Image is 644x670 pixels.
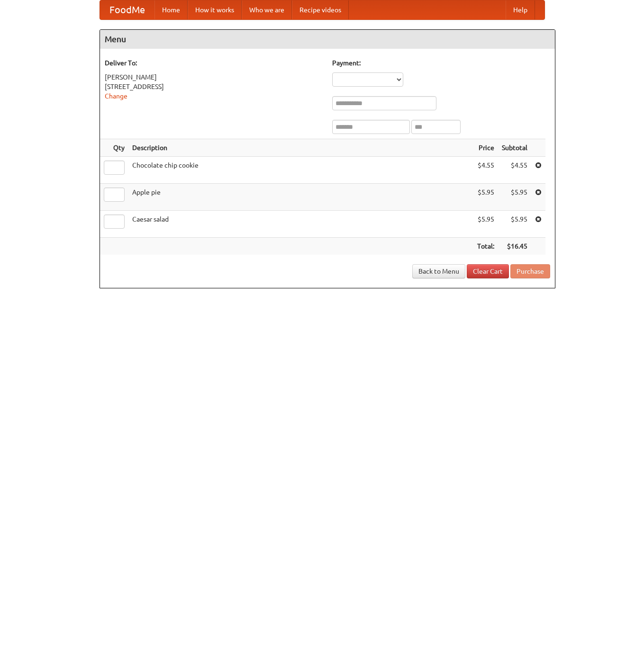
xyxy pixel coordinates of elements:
[242,0,292,19] a: Who we are
[412,264,465,278] a: Back to Menu
[498,184,531,211] td: $5.95
[292,0,349,19] a: Recipe videos
[498,211,531,238] td: $5.95
[473,157,498,184] td: $4.55
[498,238,531,255] th: $16.45
[473,139,498,157] th: Price
[128,139,473,157] th: Description
[473,238,498,255] th: Total:
[154,0,188,19] a: Home
[506,0,535,19] a: Help
[100,139,128,157] th: Qty
[473,184,498,211] td: $5.95
[105,82,323,91] div: [STREET_ADDRESS]
[467,264,509,278] a: Clear Cart
[105,58,323,68] h5: Deliver To:
[105,92,127,100] a: Change
[498,157,531,184] td: $4.55
[100,30,555,49] h4: Menu
[128,157,473,184] td: Chocolate chip cookie
[332,58,550,68] h5: Payment:
[498,139,531,157] th: Subtotal
[188,0,242,19] a: How it works
[473,211,498,238] td: $5.95
[128,184,473,211] td: Apple pie
[128,211,473,238] td: Caesar salad
[105,72,323,82] div: [PERSON_NAME]
[100,0,154,19] a: FoodMe
[510,264,550,278] button: Purchase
